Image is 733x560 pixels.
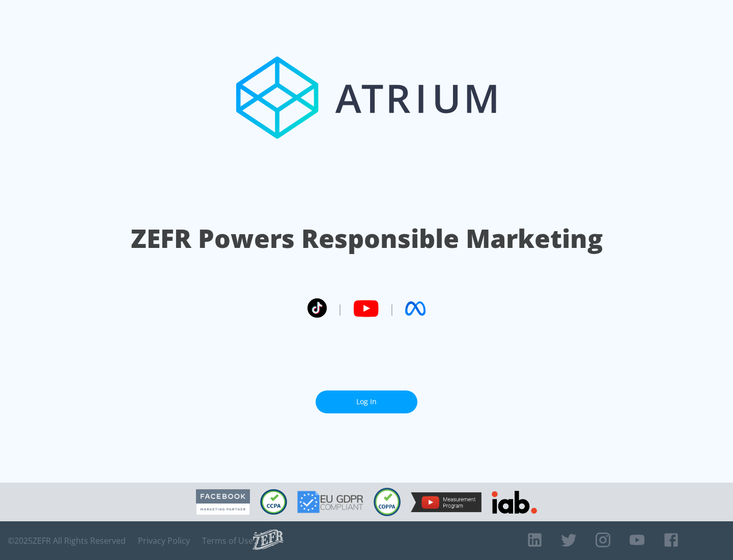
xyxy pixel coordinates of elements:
a: Log In [316,390,417,413]
img: YouTube Measurement Program [411,492,482,512]
span: | [389,301,395,316]
img: COPPA Compliant [374,488,401,516]
img: GDPR Compliant [297,491,363,513]
a: Terms of Use [202,536,253,546]
span: © 2025 ZEFR All Rights Reserved [8,536,126,546]
a: Privacy Policy [138,536,190,546]
span: | [337,301,343,316]
img: IAB [492,491,537,514]
h1: ZEFR Powers Responsible Marketing [131,221,603,256]
img: Facebook Marketing Partner [196,489,250,515]
img: CCPA Compliant [260,489,287,515]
